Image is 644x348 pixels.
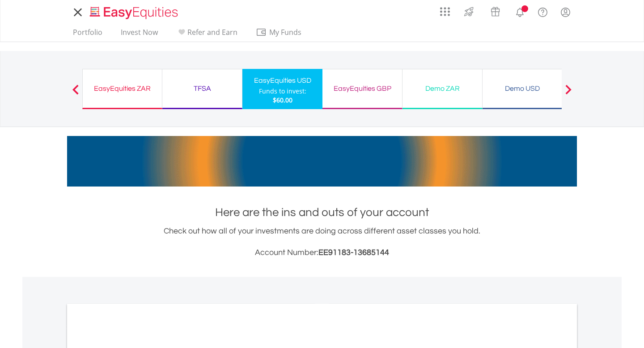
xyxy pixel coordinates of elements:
a: My Profile [554,2,577,22]
div: EasyEquities USD [248,74,317,87]
img: EasyEquities_Logo.png [88,5,182,20]
a: FAQ's and Support [531,2,554,20]
h3: Account Number: [67,246,577,259]
img: grid-menu-icon.svg [440,7,450,17]
img: thrive-v2.svg [462,4,476,19]
a: AppsGrid [434,2,456,17]
img: vouchers-v2.svg [488,4,503,19]
span: EE91183-13685144 [318,248,389,257]
a: Vouchers [482,2,508,19]
a: Invest Now [117,28,161,42]
img: EasyMortage Promotion Banner [67,136,577,187]
button: Next [559,89,577,98]
div: Check out how all of your investments are doing across different asset classes you hold. [67,225,577,259]
div: EasyEquities ZAR [88,82,157,95]
a: Home page [86,2,182,20]
h1: Here are the ins and outs of your account [67,204,577,221]
div: Demo USD [488,82,557,95]
a: Notifications [508,2,531,20]
button: Previous [67,89,85,98]
div: Demo ZAR [408,82,477,95]
a: Refer and Earn [173,28,241,42]
div: Funds to invest: [259,87,306,96]
span: Refer and Earn [187,27,237,37]
span: My Funds [256,26,314,38]
div: TFSA [168,82,237,95]
span: $60.00 [273,96,292,104]
a: Portfolio [69,28,106,42]
div: EasyEquities GBP [328,82,397,95]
